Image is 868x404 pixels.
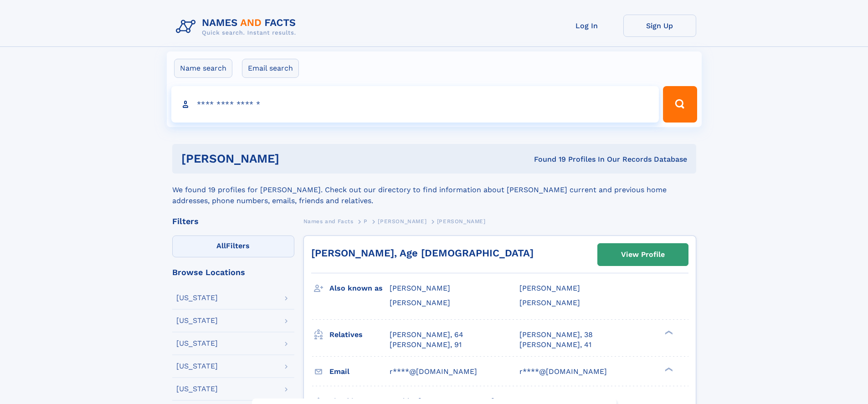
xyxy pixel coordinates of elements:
[216,241,226,250] span: All
[172,15,303,39] img: Logo Names and Facts
[437,218,486,225] span: [PERSON_NAME]
[172,217,294,225] div: Filters
[390,298,450,307] span: [PERSON_NAME]
[364,218,368,225] span: P
[329,281,390,296] h3: Also known as
[176,363,218,370] div: [US_STATE]
[406,154,687,164] div: Found 19 Profiles In Our Records Database
[519,298,580,307] span: [PERSON_NAME]
[378,218,426,225] span: [PERSON_NAME]
[519,284,580,292] span: [PERSON_NAME]
[242,59,299,78] label: Email search
[598,244,688,266] a: View Profile
[329,327,390,343] h3: Relatives
[663,366,673,372] div: ❯
[663,329,673,335] div: ❯
[176,340,218,347] div: [US_STATE]
[311,247,534,259] a: [PERSON_NAME], Age [DEMOGRAPHIC_DATA]
[519,330,593,340] a: [PERSON_NAME], 38
[303,215,354,227] a: Names and Facts
[172,268,294,276] div: Browse Locations
[623,15,696,37] a: Sign Up
[176,385,218,393] div: [US_STATE]
[329,364,390,379] h3: Email
[621,244,665,265] div: View Profile
[172,235,294,257] label: Filters
[550,15,623,37] a: Log In
[663,86,697,123] button: Search Button
[390,330,463,340] a: [PERSON_NAME], 64
[364,215,368,227] a: P
[176,317,218,324] div: [US_STATE]
[176,294,218,302] div: [US_STATE]
[390,284,450,292] span: [PERSON_NAME]
[378,215,426,227] a: [PERSON_NAME]
[174,59,232,78] label: Name search
[519,340,591,350] a: [PERSON_NAME], 41
[172,174,696,206] div: We found 19 profiles for [PERSON_NAME]. Check out our directory to find information about [PERSON...
[181,153,407,164] h1: [PERSON_NAME]
[390,340,462,350] a: [PERSON_NAME], 91
[171,86,659,123] input: search input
